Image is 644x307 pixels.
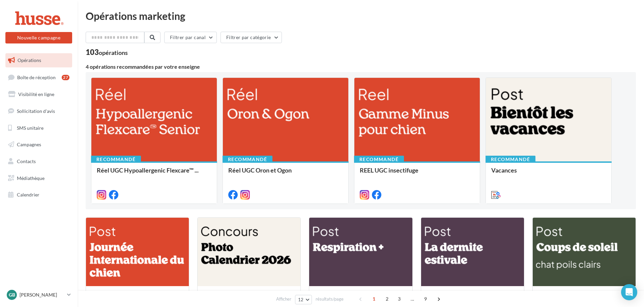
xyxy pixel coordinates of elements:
[17,108,55,114] span: Sollicitation d'avis
[5,288,72,301] a: GB [PERSON_NAME]
[486,156,535,163] div: Recommandé
[9,291,15,298] span: GB
[228,166,292,174] span: Réel UGC Oron et Ogon
[420,294,431,304] span: 9
[18,57,41,63] span: Opérations
[17,158,36,164] span: Contacts
[407,294,418,304] span: ...
[4,171,74,185] a: Médiathèque
[4,104,74,118] a: Sollicitation d'avis
[17,175,45,181] span: Médiathèque
[86,11,636,21] div: Opérations marketing
[4,154,74,168] a: Contacts
[223,156,272,163] div: Recommandé
[298,297,304,302] span: 12
[18,91,54,97] span: Visibilité en ligne
[394,294,405,304] span: 3
[97,166,199,174] span: Réel UGC Hypoallergenic Flexcare™ ...
[360,166,418,174] span: REEL UGC insectifuge
[91,156,141,163] div: Recommandé
[491,166,517,174] span: Vacances
[99,50,128,56] div: opérations
[221,32,282,43] button: Filtrer par catégorie
[295,295,312,304] button: 12
[17,142,41,147] span: Campagnes
[621,284,637,300] div: Open Intercom Messenger
[276,296,291,302] span: Afficher
[369,294,379,304] span: 1
[17,125,43,130] span: SMS unitaire
[4,53,74,67] a: Opérations
[62,75,69,80] div: 27
[316,296,344,302] span: résultats/page
[4,87,74,101] a: Visibilité en ligne
[4,137,74,152] a: Campagnes
[4,188,74,202] a: Calendrier
[4,70,74,85] a: Boîte de réception27
[4,121,74,135] a: SMS unitaire
[86,49,128,56] div: 103
[5,32,72,43] button: Nouvelle campagne
[354,156,404,163] div: Recommandé
[20,291,64,298] p: [PERSON_NAME]
[17,74,56,80] span: Boîte de réception
[17,192,39,197] span: Calendrier
[382,294,392,304] span: 2
[164,32,217,43] button: Filtrer par canal
[86,64,636,69] div: 4 opérations recommandées par votre enseigne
